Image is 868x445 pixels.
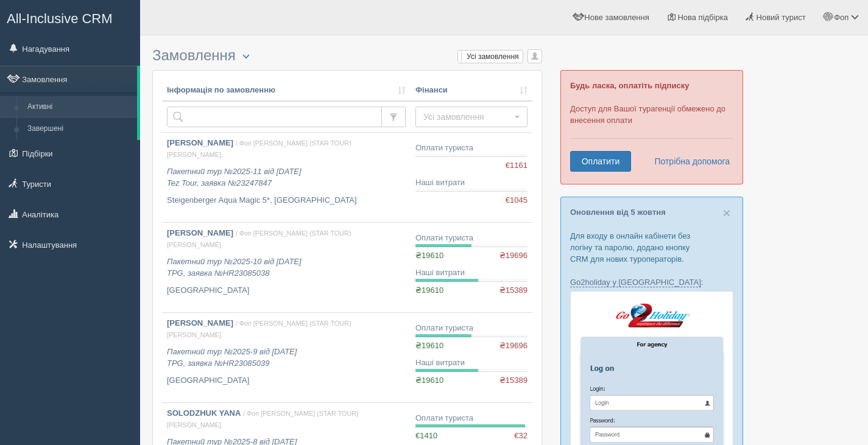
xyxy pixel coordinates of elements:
[415,286,443,295] span: ₴19610
[167,320,351,338] span: / Фоп [PERSON_NAME] (STAR TOUR) [PERSON_NAME].
[167,318,233,328] b: [PERSON_NAME]
[167,375,406,387] p: [GEOGRAPHIC_DATA]
[499,285,528,296] span: ₴15389
[723,206,730,219] button: Close
[415,177,528,189] div: Наші витрати
[499,340,528,352] span: ₴19696
[415,267,528,279] div: Наші витрати
[167,347,297,368] i: Пакетний тур №2025-9 від [DATE] TPG, заявка №HR23085039
[415,85,528,96] a: Фінанси
[570,276,733,288] p: :
[167,408,241,418] b: SOLODZHUK YANA
[167,228,233,237] b: [PERSON_NAME]
[415,376,443,385] span: ₴19610
[415,413,528,424] div: Оплати туриста
[570,81,689,90] b: Будь ласка, оплатіть підписку
[458,51,523,63] label: Усі замовлення
[514,430,528,442] span: €32
[506,195,528,206] span: €1045
[162,223,411,312] a: [PERSON_NAME] / Фоп [PERSON_NAME] (STAR TOUR) [PERSON_NAME]. Пакетний тур №2025-10 від [DATE]TPG,...
[423,111,512,123] span: Усі замовлення
[22,118,137,140] a: Завершені
[1,1,139,34] a: All-Inclusive CRM
[506,160,528,172] span: €1161
[677,13,728,22] span: Нова підбірка
[646,151,730,172] a: Потрібна допомога
[167,85,406,96] a: Інформація по замовленню
[415,251,443,260] span: ₴19610
[415,142,528,154] div: Оплати туриста
[415,357,528,369] div: Наші витрати
[560,70,743,184] div: Доступ для Вашої турагенції обмежено до внесення оплати
[415,341,443,350] span: ₴19610
[415,233,528,244] div: Оплати туриста
[415,323,528,334] div: Оплати туриста
[499,375,528,387] span: ₴15389
[834,13,849,22] span: Фоп
[167,195,406,206] p: Steigenberger Aqua Magic 5*, [GEOGRAPHIC_DATA]
[167,139,351,158] span: / Фоп [PERSON_NAME] (STAR TOUR) [PERSON_NAME].
[22,96,137,118] a: Активні
[415,107,528,127] button: Усі замовлення
[757,13,806,22] span: Новий турист
[162,313,411,402] a: [PERSON_NAME] / Фоп [PERSON_NAME] (STAR TOUR) [PERSON_NAME]. Пакетний тур №2025-9 від [DATE]TPG, ...
[570,230,733,265] p: Для входу в онлайн кабінети без логіну та паролю, додано кнопку CRM для нових туроператорів.
[570,208,666,217] a: Оновлення від 5 жовтня
[570,151,631,172] a: Оплатити
[152,47,542,64] h3: Замовлення
[415,431,437,440] span: €1410
[162,133,411,222] a: [PERSON_NAME] / Фоп [PERSON_NAME] (STAR TOUR) [PERSON_NAME]. Пакетний тур №2025-11 від [DATE]Tez ...
[167,230,351,248] span: / Фоп [PERSON_NAME] (STAR TOUR) [PERSON_NAME].
[167,410,359,429] span: / Фоп [PERSON_NAME] (STAR TOUR) [PERSON_NAME].
[499,250,528,262] span: ₴19696
[584,13,649,22] span: Нове замовлення
[570,278,701,287] a: Go2holiday у [GEOGRAPHIC_DATA]
[7,11,113,26] span: All-Inclusive CRM
[167,107,382,127] input: Пошук за номером замовлення, ПІБ або паспортом туриста
[167,138,233,147] b: [PERSON_NAME]
[167,257,302,278] i: Пакетний тур №2025-10 від [DATE] TPG, заявка №HR23085038
[167,167,302,187] i: Пакетний тур №2025-11 від [DATE] Tez Tour, заявка №23247847
[167,285,406,296] p: [GEOGRAPHIC_DATA]
[723,206,730,220] span: ×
